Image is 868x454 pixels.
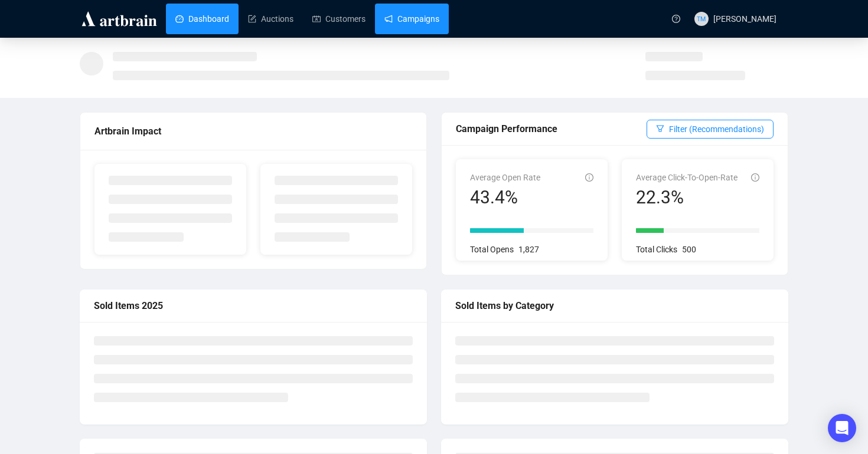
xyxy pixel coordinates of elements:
span: [PERSON_NAME] [713,14,776,24]
div: Artbrain Impact [94,124,412,139]
img: logo [80,9,159,28]
span: Total Clicks [636,245,677,254]
span: TM [697,14,706,24]
div: Open Intercom Messenger [828,414,856,442]
div: Campaign Performance [456,121,647,136]
a: Auctions [248,4,293,34]
span: 500 [682,245,696,254]
span: Average Click-To-Open-Rate [636,173,738,182]
div: Sold Items by Category [455,298,774,313]
span: Total Opens [470,245,514,254]
span: filter [656,124,664,133]
span: Average Open Rate [470,173,540,182]
span: question-circle [672,15,680,23]
div: Sold Items 2025 [94,298,413,313]
span: info-circle [585,173,593,182]
div: 22.3% [636,186,738,209]
button: Filter (Recommendations) [647,120,774,139]
span: Filter (Recommendations) [669,123,764,136]
span: 1,827 [518,245,539,254]
a: Campaigns [384,4,439,34]
a: Customers [312,4,366,34]
div: 43.4% [470,186,540,209]
span: info-circle [751,173,759,182]
a: Dashboard [175,4,229,34]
